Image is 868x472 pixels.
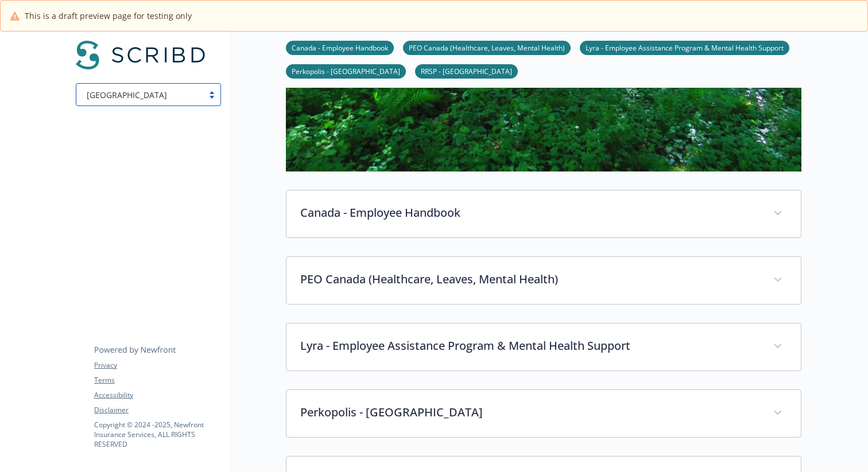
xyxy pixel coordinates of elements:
[286,323,801,370] div: Lyra - Employee Assistance Program & Mental Health Support
[286,190,801,237] div: Canada - Employee Handbook
[286,257,801,304] div: PEO Canada (Healthcare, Leaves, Mental Health)
[300,404,759,421] p: Perkopolis - [GEOGRAPHIC_DATA]
[415,65,518,76] a: RRSP - [GEOGRAPHIC_DATA]
[403,42,571,53] a: PEO Canada (Healthcare, Leaves, Mental Health)
[94,405,220,415] a: Disclaimer
[580,42,789,53] a: Lyra - Employee Assistance Program & Mental Health Support
[94,390,220,400] a: Accessibility
[94,360,220,370] a: Privacy
[286,42,394,53] a: Canada - Employee Handbook
[300,271,759,288] p: PEO Canada (Healthcare, Leaves, Mental Health)
[94,420,220,449] p: Copyright © 2024 - 2025 , Newfront Insurance Services, ALL RIGHTS RESERVED
[82,89,197,101] span: [GEOGRAPHIC_DATA]
[286,65,406,76] a: Perkopolis - [GEOGRAPHIC_DATA]
[25,10,192,22] span: This is a draft preview page for testing only
[94,375,220,385] a: Terms
[300,204,759,221] p: Canada - Employee Handbook
[286,390,801,437] div: Perkopolis - [GEOGRAPHIC_DATA]
[87,89,167,101] span: [GEOGRAPHIC_DATA]
[300,337,759,354] p: Lyra - Employee Assistance Program & Mental Health Support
